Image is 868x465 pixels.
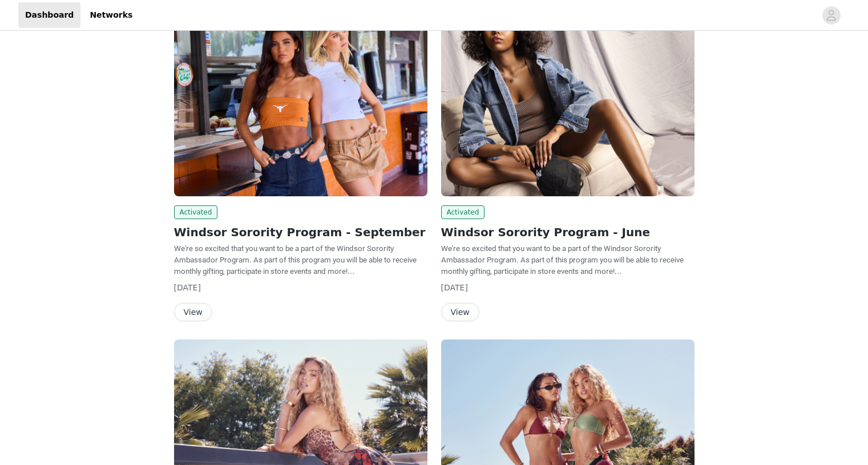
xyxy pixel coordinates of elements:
span: [DATE] [441,283,468,292]
a: Networks [83,2,139,28]
button: View [174,303,212,321]
img: Windsor [441,6,695,196]
button: View [441,303,479,321]
span: [DATE] [174,283,201,292]
span: We're so excited that you want to be a part of the Windsor Sorority Ambassador Program. As part o... [441,244,684,276]
h2: Windsor Sorority Program - September [174,224,427,241]
a: View [441,308,479,317]
span: We're so excited that you want to be a part of the Windsor Sorority Ambassador Program. As part o... [174,244,417,276]
a: View [174,308,212,317]
span: Activated [174,205,218,219]
div: avatar [826,6,837,25]
h2: Windsor Sorority Program - June [441,224,695,241]
a: Dashboard [18,2,80,28]
span: Activated [441,205,485,219]
img: Windsor [174,6,427,196]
